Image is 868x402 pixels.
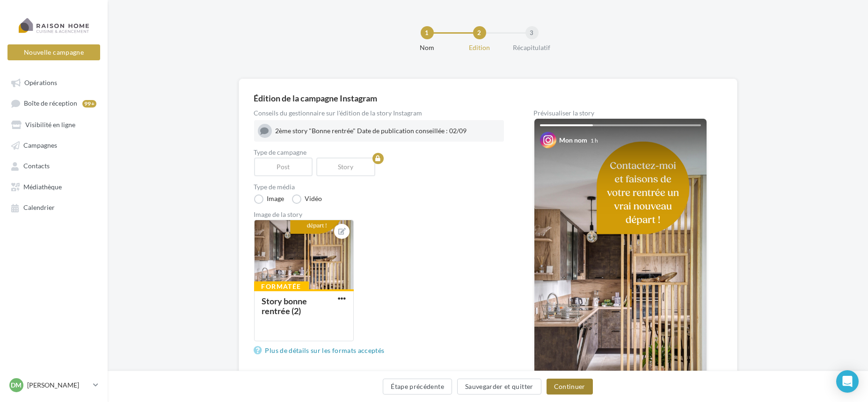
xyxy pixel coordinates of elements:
label: Type de média [254,184,504,190]
span: Calendrier [23,204,55,212]
span: Boîte de réception [24,100,77,108]
span: Opérations [24,79,57,86]
a: Médiathèque [6,178,102,195]
div: Récapitulatif [502,43,562,52]
a: Boîte de réception99+ [6,94,102,112]
a: Campagnes [6,136,102,153]
div: Open Intercom Messenger [836,370,859,393]
span: Contacts [23,162,50,170]
label: Type de campagne [254,149,504,156]
div: Formatée [254,281,309,292]
button: Continuer [547,379,593,395]
div: 2ème story "Bonne rentrée" Date de publication conseillée : 02/09 [276,126,500,136]
span: Campagnes [23,141,57,149]
button: Nouvelle campagne [7,44,100,60]
div: Image de la story [254,211,504,218]
div: Conseils du gestionnaire sur l'édition de la story Instagram [254,110,504,116]
span: DM [11,380,22,390]
div: Edition [450,43,510,52]
div: Story bonne rentrée (2) [262,296,307,316]
div: Prévisualiser la story [534,110,707,116]
div: 1 h [591,136,598,144]
label: Image [254,194,284,204]
span: Visibilité en ligne [25,121,75,129]
button: Sauvegarder et quitter [457,379,541,395]
a: DM [PERSON_NAME] [7,376,100,394]
div: 2 [473,26,486,39]
div: Nom [397,43,457,52]
a: Visibilité en ligne [6,116,102,133]
label: Vidéo [292,194,322,204]
span: Médiathèque [23,183,62,191]
a: Opérations [6,74,102,91]
div: Mon nom [560,136,588,145]
a: Calendrier [6,199,102,215]
button: Étape précédente [383,379,452,395]
p: [PERSON_NAME] [27,380,89,390]
a: Contacts [6,157,102,174]
a: Plus de détails sur les formats acceptés [254,345,388,356]
div: 1 [421,26,434,39]
div: Édition de la campagne Instagram [254,94,722,102]
div: 99+ [82,100,96,108]
div: 3 [525,26,539,39]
